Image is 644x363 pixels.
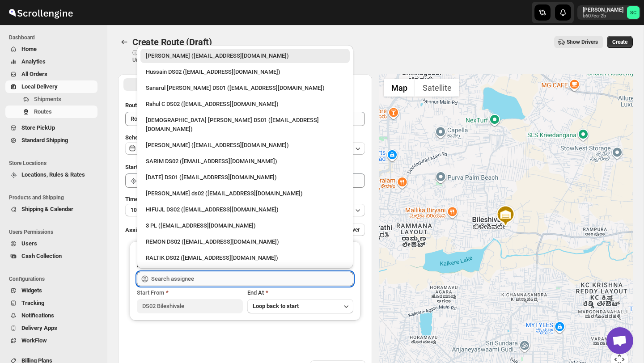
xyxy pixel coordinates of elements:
[137,49,353,63] li: Rahul Chopra (pukhraj@home-run.co)
[132,49,273,63] p: ⓘ Shipments can also be added from Shipments menu Unrouted tab
[146,141,344,150] div: [PERSON_NAME] ([EMAIL_ADDRESS][DOMAIN_NAME])
[146,205,344,214] div: HIFUJL DS02 ([EMAIL_ADDRESS][DOMAIN_NAME])
[5,322,97,334] button: Delivery Apps
[5,334,97,347] button: WorkFlow
[627,6,640,19] span: Sanjay chetri
[5,237,97,250] button: Users
[146,84,344,93] div: Sanarul [PERSON_NAME] DS01 ([EMAIL_ADDRESS][DOMAIN_NAME])
[137,95,353,111] li: Rahul C DS02 (rahul.chopra@home-run.co)
[137,169,353,185] li: Raja DS01 (gasecig398@owlny.com)
[5,284,97,297] button: Widgets
[7,1,74,24] img: ScrollEngine
[125,102,157,109] span: Route Name
[5,55,97,68] button: Analytics
[21,46,37,52] span: Home
[21,137,68,144] span: Standard Shipping
[137,217,353,233] li: 3 PL (hello@home-run.co)
[125,112,365,126] input: Eg: Bengaluru Route
[384,79,415,97] button: Show street map
[137,265,353,281] li: Sangam DS01 (relov34542@lassora.com)
[137,289,164,296] span: Start From
[21,240,37,247] span: Users
[123,78,244,91] button: All Route Options
[5,43,97,55] button: Home
[5,309,97,322] button: Notifications
[5,93,97,106] button: Shipments
[146,157,344,166] div: SARIM DS02 ([EMAIL_ADDRESS][DOMAIN_NAME])
[5,297,97,309] button: Tracking
[125,164,196,170] span: Start Location (Warehouse)
[125,227,149,233] span: Assign to
[118,94,372,360] div: All Route Options
[21,337,47,344] span: WorkFlow
[137,152,353,169] li: SARIM DS02 (xititor414@owlny.com)
[253,303,299,309] span: Loop back to start
[137,249,353,265] li: RALTIK DS02 (cecih54531@btcours.com)
[146,221,344,230] div: 3 PL ([EMAIL_ADDRESS][DOMAIN_NAME])
[125,142,365,155] button: [DATE]|Today
[21,325,57,331] span: Delivery Apps
[146,100,344,109] div: Rahul C DS02 ([EMAIL_ADDRESS][DOMAIN_NAME])
[415,79,459,97] button: Show satellite imagery
[5,203,97,215] button: Shipping & Calendar
[567,38,598,46] span: Show Drivers
[583,6,623,13] p: [PERSON_NAME]
[34,108,52,115] span: Routes
[9,160,101,167] span: Store Locations
[125,204,365,216] button: 10 minutes
[137,233,353,249] li: REMON DS02 (kesame7468@btcours.com)
[5,68,97,80] button: All Orders
[21,124,55,131] span: Store PickUp
[5,169,97,181] button: Locations, Rules & Rates
[21,83,58,90] span: Local Delivery
[125,134,161,141] span: Scheduled for
[5,106,97,118] button: Routes
[137,201,353,217] li: HIFUJL DS02 (cepali9173@intady.com)
[5,250,97,262] button: Cash Collection
[630,10,636,16] text: SC
[9,275,101,283] span: Configurations
[607,36,633,48] button: Create
[21,206,73,212] span: Shipping & Calendar
[146,189,344,198] div: [PERSON_NAME] ds02 ([EMAIL_ADDRESS][DOMAIN_NAME])
[577,5,640,20] button: User menu
[606,327,633,354] div: Open chat
[131,207,157,214] span: 10 minutes
[146,237,344,246] div: REMON DS02 ([EMAIL_ADDRESS][DOMAIN_NAME])
[21,58,46,65] span: Analytics
[21,300,44,306] span: Tracking
[137,136,353,152] li: Vikas Rathod (lolegiy458@nalwan.com)
[247,288,353,297] div: End At
[21,253,62,259] span: Cash Collection
[321,226,360,233] span: Add More Driver
[146,51,344,60] div: [PERSON_NAME] ([EMAIL_ADDRESS][DOMAIN_NAME])
[137,185,353,201] li: Rashidul ds02 (vaseno4694@minduls.com)
[137,111,353,136] li: Islam Laskar DS01 (vixib74172@ikowat.com)
[21,287,42,294] span: Widgets
[118,36,131,48] button: Routes
[554,36,603,48] button: Show Drivers
[21,171,85,178] span: Locations, Rules & Rates
[21,71,47,77] span: All Orders
[146,68,344,76] div: Hussain DS02 ([EMAIL_ADDRESS][DOMAIN_NAME])
[146,116,344,134] div: [DEMOGRAPHIC_DATA] [PERSON_NAME] DS01 ([EMAIL_ADDRESS][DOMAIN_NAME])
[34,96,61,102] span: Shipments
[9,228,101,236] span: Users Permissions
[583,13,623,19] p: b607ea-2b
[137,63,353,79] li: Hussain DS02 (jarav60351@abatido.com)
[151,272,353,286] input: Search assignee
[9,194,101,201] span: Products and Shipping
[9,34,101,41] span: Dashboard
[247,299,353,313] button: Loop back to start
[132,37,212,47] span: Create Route (Draft)
[146,253,344,262] div: RALTIK DS02 ([EMAIL_ADDRESS][DOMAIN_NAME])
[125,196,161,203] span: Time Per Stop
[21,312,54,319] span: Notifications
[612,38,627,46] span: Create
[137,79,353,95] li: Sanarul Haque DS01 (fefifag638@adosnan.com)
[146,173,344,182] div: [DATE] DS01 ([EMAIL_ADDRESS][DOMAIN_NAME])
